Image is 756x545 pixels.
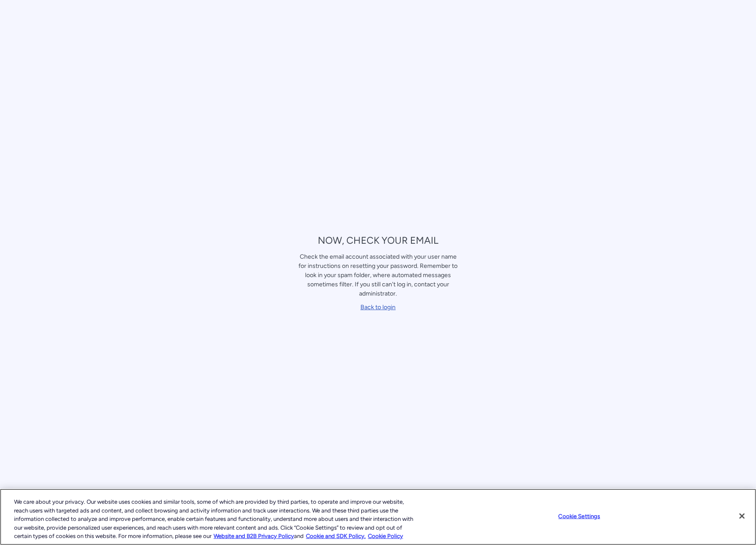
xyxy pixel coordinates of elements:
div: We care about your privacy. Our website uses cookies and similar tools, some of which are provide... [14,498,416,541]
a: More information about our cookie policy., opens in a new tab [214,533,294,539]
button: Close [732,506,752,526]
a: Cookie Policy [368,533,403,539]
span: NOW, CHECK YOUR EMAIL [318,235,438,246]
a: Back to login [360,303,396,311]
a: Cookie and SDK Policy. [306,533,366,539]
div: Check the email account associated with your user name for instructions on resetting your passwor... [298,252,458,298]
button: Cookie Settings [552,508,607,525]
